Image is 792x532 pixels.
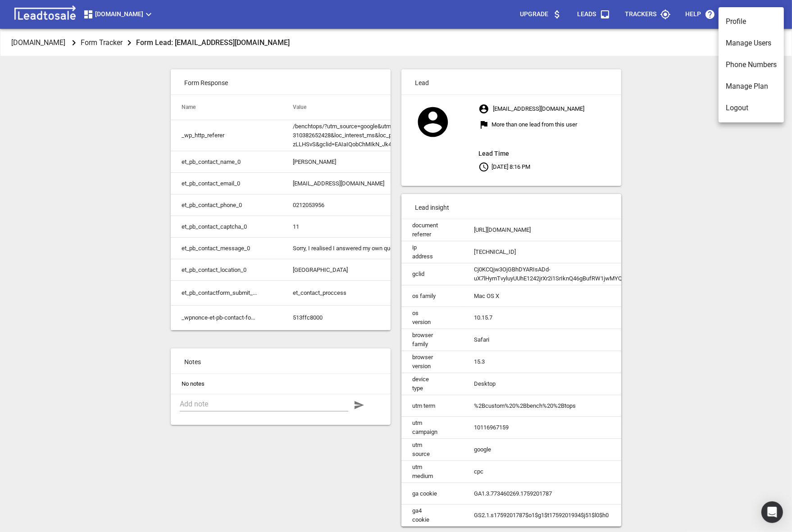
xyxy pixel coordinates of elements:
[719,76,784,97] li: Manage Plan
[719,54,784,76] li: Phone Numbers
[719,32,784,54] li: Manage Users
[761,501,783,523] div: Open Intercom Messenger
[719,97,784,119] li: Logout
[719,11,784,32] li: Profile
